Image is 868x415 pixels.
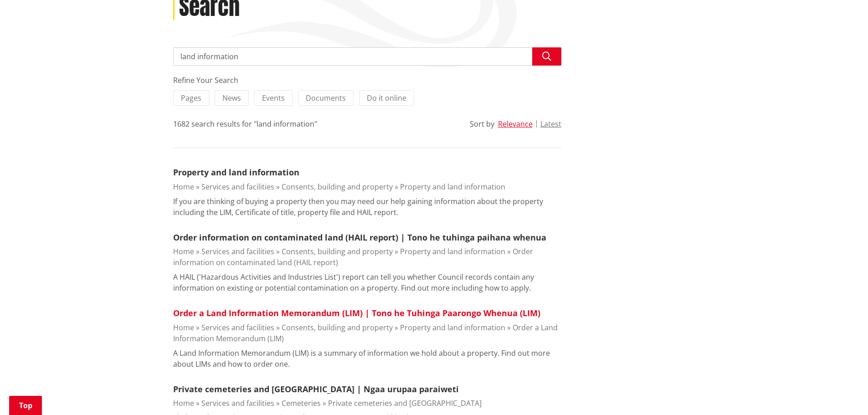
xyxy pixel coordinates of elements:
span: Do it online [367,93,406,103]
span: Events [262,93,285,103]
a: Consents, building and property [282,246,393,256]
p: A Land Information Memorandum (LIM) is a summary of information we hold about a property. Find ou... [173,348,561,369]
a: Consents, building and property [282,182,393,192]
p: A HAIL ('Hazardous Activities and Industries List') report can tell you whether Council records c... [173,272,561,293]
input: Search input [173,47,561,66]
a: Cemeteries [282,398,321,408]
a: Private cemeteries and [GEOGRAPHIC_DATA] | Ngaa urupaa paraiweti [173,384,459,395]
a: Home [173,398,194,408]
a: Property and land information [400,323,505,333]
p: If you are thinking of buying a property then you may need our help gaining information about the... [173,196,561,218]
a: Services and facilities [201,182,274,192]
a: Home [173,182,194,192]
a: Private cemeteries and [GEOGRAPHIC_DATA] [328,398,482,408]
a: Property and land information [400,246,505,256]
a: Home [173,246,194,256]
div: 1682 search results for "land information" [173,118,317,129]
iframe: Messenger Launcher [826,377,859,410]
a: Top [9,396,42,415]
button: Latest [540,120,561,128]
a: Order information on contaminated land (HAIL report) [173,246,533,267]
a: Property and land information [173,167,299,178]
a: Services and facilities [201,246,274,256]
a: Services and facilities [201,323,274,333]
span: Documents [306,93,346,103]
span: News [222,93,241,103]
a: Services and facilities [201,398,274,408]
a: Property and land information [400,182,505,192]
span: Pages [181,93,201,103]
button: Relevance [498,120,533,128]
a: Consents, building and property [282,323,393,333]
a: Order information on contaminated land (HAIL report) | Tono he tuhinga paihana whenua [173,232,546,243]
div: Refine Your Search [173,75,561,86]
div: Sort by [470,118,494,129]
a: Order a Land Information Memorandum (LIM) [173,323,558,343]
a: Home [173,323,194,333]
a: Order a Land Information Memorandum (LIM) | Tono he Tuhinga Paarongo Whenua (LIM) [173,307,540,318]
